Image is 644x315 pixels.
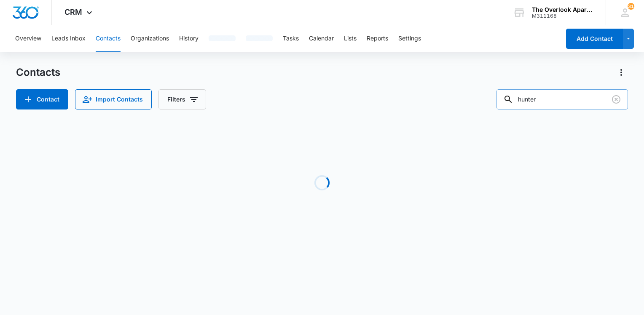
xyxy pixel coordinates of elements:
[344,25,357,52] button: Lists
[367,25,388,52] button: Reports
[532,6,593,13] div: account name
[158,89,206,109] button: Filters
[628,3,634,10] div: notifications count
[16,89,68,109] button: Add Contact
[496,89,628,109] input: Search Contacts
[96,25,121,52] button: Contacts
[51,25,86,52] button: Leads Inbox
[398,25,421,52] button: Settings
[614,66,628,79] button: Actions
[309,25,334,52] button: Calendar
[179,25,199,52] button: History
[64,8,82,16] span: CRM
[609,93,623,106] button: Clear
[131,25,169,52] button: Organizations
[75,89,152,109] button: Import Contacts
[283,25,299,52] button: Tasks
[628,3,634,10] span: 31
[16,66,60,79] h1: Contacts
[532,13,593,19] div: account id
[15,25,41,52] button: Overview
[566,29,623,49] button: Add Contact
